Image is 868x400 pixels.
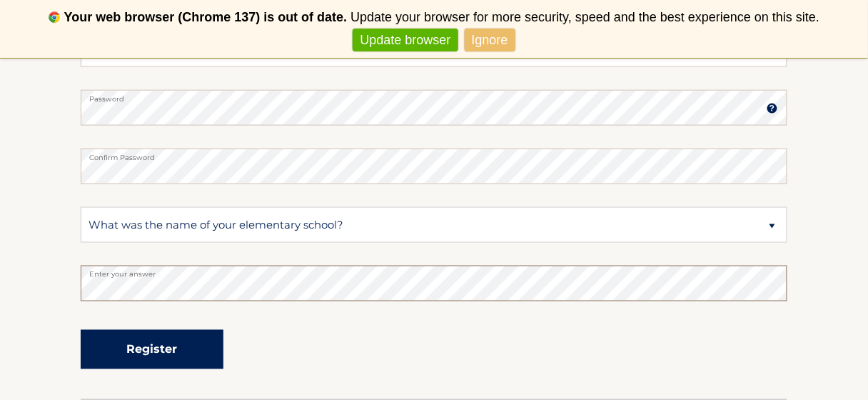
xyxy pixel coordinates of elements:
img: tooltip.svg [767,103,778,114]
label: Enter your answer [81,266,787,277]
label: Password [81,90,787,101]
b: Your web browser (Chrome 137) is out of date. [64,10,348,24]
a: Ignore [465,29,515,52]
label: Confirm Password [81,149,787,160]
button: Register [81,330,223,369]
a: Update browser [353,29,458,52]
span: Update your browser for more security, speed and the best experience on this site. [350,10,819,24]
